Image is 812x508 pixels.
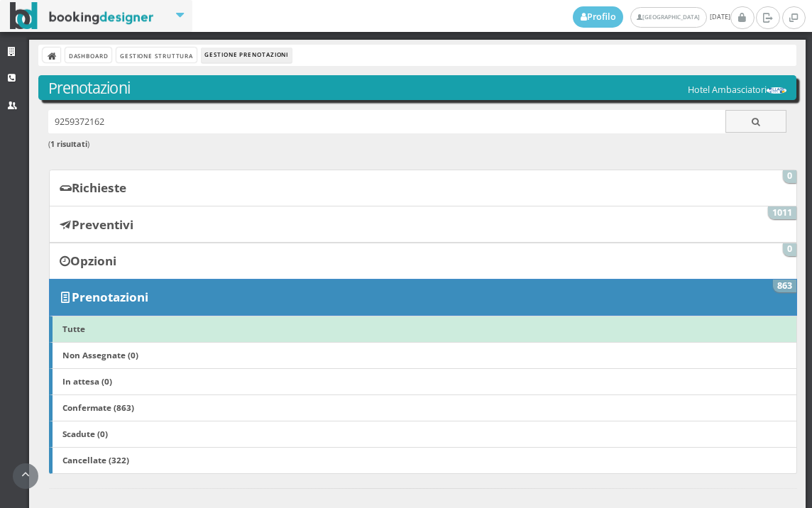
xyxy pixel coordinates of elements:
a: Dashboard [65,48,111,62]
a: Preventivi 1011 [49,206,797,243]
span: 0 [783,243,797,256]
a: In attesa (0) [49,368,797,395]
img: 29cdc84380f711ecb0a10a069e529790.png [767,87,786,94]
a: Confermate (863) [49,394,797,421]
input: Ricerca cliente - (inserisci il codice, il nome, il cognome, il numero di telefono o la mail) [48,110,726,133]
b: Confermate (863) [62,402,134,413]
a: Richieste 0 [49,170,797,206]
b: Tutte [62,323,85,334]
a: [GEOGRAPHIC_DATA] [630,7,706,28]
a: Gestione Struttura [116,48,196,62]
a: Scadute (0) [49,421,797,448]
h5: Hotel Ambasciatori [688,84,786,95]
b: Cancellate (322) [62,454,129,465]
a: Non Assegnate (0) [49,342,797,369]
a: Opzioni 0 [49,243,797,280]
b: Scadute (0) [62,428,108,439]
span: [DATE] [573,6,730,28]
span: 1011 [768,206,797,219]
b: Richieste [72,180,126,196]
a: Cancellate (322) [49,447,797,474]
b: 1 risultati [50,138,87,149]
b: Preventivi [72,216,133,233]
span: 0 [783,170,797,183]
li: Gestione Prenotazioni [202,48,292,63]
a: Tutte [49,316,797,343]
span: 863 [773,280,797,292]
img: BookingDesigner.com [10,2,154,30]
b: Opzioni [70,253,116,269]
b: Prenotazioni [72,289,148,305]
h3: Prenotazioni [48,79,787,97]
b: In attesa (0) [62,375,112,387]
h6: ( ) [48,140,787,149]
a: Prenotazioni 863 [49,279,797,316]
b: Non Assegnate (0) [62,349,138,360]
a: Profilo [573,6,624,28]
